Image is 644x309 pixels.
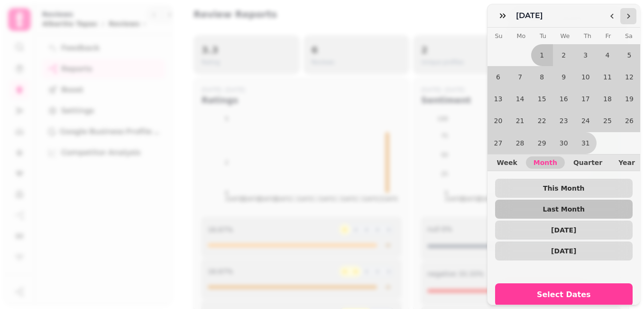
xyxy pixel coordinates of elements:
button: Monday, July 7th, 2025, selected [509,66,531,88]
button: Go to the Next Month [620,8,636,24]
th: Wednesday [561,28,570,44]
button: Thursday, July 3rd, 2025, selected [575,44,597,66]
button: Friday, July 18th, 2025, selected [597,88,618,110]
button: Wednesday, July 16th, 2025, selected [553,88,575,110]
span: Year [618,159,635,166]
button: Monday, July 14th, 2025, selected [509,88,531,110]
button: Friday, July 25th, 2025, selected [597,110,618,132]
button: [DATE] [495,221,633,240]
button: Thursday, July 24th, 2025, selected [575,110,597,132]
button: Quarter [566,156,610,169]
button: Saturday, July 19th, 2025, selected [618,88,640,110]
th: Monday [516,28,525,44]
button: Year [611,156,643,169]
span: Quarter [573,159,602,166]
span: [DATE] [503,248,626,254]
span: This Month [503,185,626,192]
button: Wednesday, July 30th, 2025, selected [553,132,575,154]
button: Saturday, July 26th, 2025, selected [618,110,640,132]
th: Friday [606,28,611,44]
button: Sunday, July 13th, 2025, selected [488,88,509,110]
button: Tuesday, July 1st, 2025, selected [531,44,553,66]
button: Last Month [495,200,633,219]
button: Friday, July 4th, 2025, selected [597,44,618,66]
button: Select Dates [495,283,633,306]
th: Sunday [495,28,503,44]
th: Thursday [584,28,591,44]
button: Week [489,156,525,169]
table: July 2025 [488,28,641,154]
button: Thursday, July 10th, 2025, selected [575,66,597,88]
h3: [DATE] [516,10,547,21]
button: Saturday, July 12th, 2025, selected [618,66,640,88]
button: Tuesday, July 15th, 2025, selected [531,88,553,110]
span: Month [534,159,557,166]
span: Select Dates [506,291,622,299]
button: Tuesday, July 29th, 2025, selected [531,132,553,154]
button: Sunday, July 6th, 2025, selected [488,66,509,88]
th: Tuesday [540,28,546,44]
button: Wednesday, July 23rd, 2025, selected [553,110,575,132]
button: Tuesday, July 22nd, 2025, selected [531,110,553,132]
th: Saturday [625,28,633,44]
span: Week [497,159,517,166]
button: Wednesday, July 9th, 2025, selected [553,66,575,88]
button: [DATE] [495,241,633,261]
button: This Month [495,179,633,198]
button: Monday, July 21st, 2025, selected [509,110,531,132]
button: Sunday, July 20th, 2025, selected [488,110,509,132]
button: Sunday, July 27th, 2025, selected [488,132,509,154]
button: Thursday, July 17th, 2025, selected [575,88,597,110]
span: Last Month [503,206,626,212]
button: Month [526,156,565,169]
button: Go to the Previous Month [604,8,620,24]
button: Friday, July 11th, 2025, selected [597,66,618,88]
button: Monday, July 28th, 2025, selected [509,132,531,154]
button: Tuesday, July 8th, 2025, selected [531,66,553,88]
button: Saturday, July 5th, 2025, selected [618,44,640,66]
button: Thursday, July 31st, 2025, selected [575,132,597,154]
span: [DATE] [503,227,626,233]
button: Wednesday, July 2nd, 2025, selected [553,44,575,66]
